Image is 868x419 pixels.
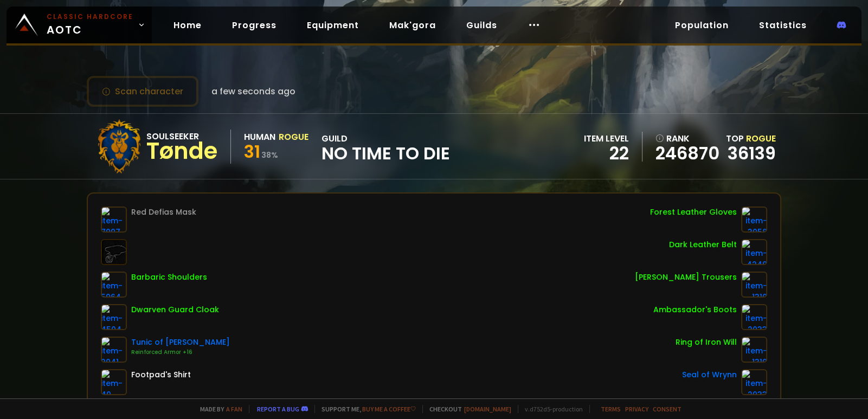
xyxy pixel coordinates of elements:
[682,369,737,381] div: Seal of Wrynn
[741,304,767,330] img: item-2033
[226,405,242,413] a: a fan
[676,337,737,348] div: Ring of Iron Will
[131,337,230,348] div: Tunic of [PERSON_NAME]
[131,272,207,283] div: Barbaric Shoulders
[584,145,629,162] div: 22
[653,304,737,315] div: Ambassador's Boots
[194,405,242,413] span: Made by
[131,369,191,381] div: Footpad's Shirt
[131,207,196,218] div: Red Defias Mask
[601,405,621,413] a: Terms
[464,405,511,413] a: [DOMAIN_NAME]
[101,369,127,395] img: item-49
[746,132,776,145] span: Rogue
[362,405,416,413] a: Buy me a coffee
[279,130,308,144] div: Rogue
[322,132,450,162] div: guild
[261,150,278,160] small: 38 %
[101,272,127,298] img: item-5964
[244,139,260,164] span: 31
[298,14,368,36] a: Equipment
[257,405,299,413] a: Report a bug
[741,207,767,233] img: item-3058
[131,348,230,357] div: Reinforced Armor +16
[584,132,629,145] div: item level
[741,272,767,298] img: item-1310
[244,130,275,144] div: Human
[728,141,776,165] a: 36139
[314,405,416,413] span: Support me,
[131,304,219,315] div: Dwarven Guard Cloak
[211,85,295,98] span: a few seconds ago
[458,14,506,36] a: Guilds
[7,7,152,43] a: Classic HardcoreAOTC
[635,272,737,283] div: [PERSON_NAME] Trousers
[165,14,210,36] a: Home
[625,405,648,413] a: Privacy
[146,130,217,143] div: Soulseeker
[653,405,681,413] a: Consent
[87,76,198,107] button: Scan character
[741,369,767,395] img: item-2933
[101,337,127,363] img: item-2041
[223,14,285,36] a: Progress
[669,239,737,250] div: Dark Leather Belt
[322,145,450,162] span: No Time to Die
[750,14,815,36] a: Statistics
[381,14,445,36] a: Mak'gora
[655,132,719,145] div: rank
[146,143,217,159] div: Tønde
[650,207,737,218] div: Forest Leather Gloves
[655,145,719,162] a: 246870
[726,132,776,145] div: Top
[422,405,511,413] span: Checkout
[666,14,737,36] a: Population
[47,12,133,38] span: AOTC
[741,239,767,265] img: item-4249
[47,12,133,22] small: Classic Hardcore
[518,405,583,413] span: v. d752d5 - production
[101,304,127,330] img: item-4504
[741,337,767,363] img: item-1319
[101,207,127,233] img: item-7997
